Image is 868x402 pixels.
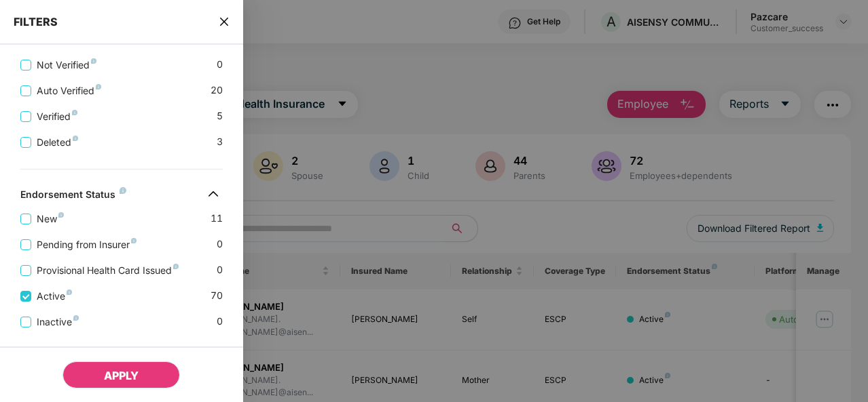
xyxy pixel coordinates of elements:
[31,135,84,150] span: Deleted
[217,134,223,150] span: 3
[73,136,78,141] img: svg+xml;base64,PHN2ZyB4bWxucz0iaHR0cDovL3d3dy53My5vcmcvMjAwMC9zdmciIHdpZHRoPSI4IiBoZWlnaHQ9IjgiIH...
[219,15,230,28] span: close
[120,187,126,194] img: svg+xml;base64,PHN2ZyB4bWxucz0iaHR0cDovL3d3dy53My5vcmcvMjAwMC9zdmciIHdpZHRoPSI4IiBoZWlnaHQ9IjgiIH...
[217,262,223,278] span: 0
[211,288,223,304] span: 70
[31,58,102,73] span: Not Verified
[58,212,64,218] img: svg+xml;base64,PHN2ZyB4bWxucz0iaHR0cDovL3d3dy53My5vcmcvMjAwMC9zdmciIHdpZHRoPSI4IiBoZWlnaHQ9IjgiIH...
[67,289,72,295] img: svg+xml;base64,PHN2ZyB4bWxucz0iaHR0cDovL3d3dy53My5vcmcvMjAwMC9zdmciIHdpZHRoPSI4IiBoZWlnaHQ9IjgiIH...
[104,369,139,382] span: APPLY
[217,237,223,252] span: 0
[131,238,137,243] img: svg+xml;base64,PHN2ZyB4bWxucz0iaHR0cDovL3d3dy53My5vcmcvMjAwMC9zdmciIHdpZHRoPSI4IiBoZWlnaHQ9IjgiIH...
[31,109,83,124] span: Verified
[62,361,180,388] button: APPLY
[91,58,96,64] img: svg+xml;base64,PHN2ZyB4bWxucz0iaHR0cDovL3d3dy53My5vcmcvMjAwMC9zdmciIHdpZHRoPSI4IiBoZWlnaHQ9IjgiIH...
[31,83,107,98] span: Auto Verified
[211,83,223,98] span: 20
[72,110,77,115] img: svg+xml;base64,PHN2ZyB4bWxucz0iaHR0cDovL3d3dy53My5vcmcvMjAwMC9zdmciIHdpZHRoPSI4IiBoZWlnaHQ9IjgiIH...
[217,57,223,73] span: 0
[217,314,223,329] span: 0
[31,315,84,329] span: Inactive
[31,289,77,304] span: Active
[173,264,179,269] img: svg+xml;base64,PHN2ZyB4bWxucz0iaHR0cDovL3d3dy53My5vcmcvMjAwMC9zdmciIHdpZHRoPSI4IiBoZWlnaHQ9IjgiIH...
[217,108,223,124] span: 5
[20,188,126,205] div: Endorsement Status
[31,212,69,226] span: New
[14,15,58,28] span: FILTERS
[31,237,142,252] span: Pending from Insurer
[73,315,79,321] img: svg+xml;base64,PHN2ZyB4bWxucz0iaHR0cDovL3d3dy53My5vcmcvMjAwMC9zdmciIHdpZHRoPSI4IiBoZWlnaHQ9IjgiIH...
[211,211,223,226] span: 11
[96,84,101,89] img: svg+xml;base64,PHN2ZyB4bWxucz0iaHR0cDovL3d3dy53My5vcmcvMjAwMC9zdmciIHdpZHRoPSI4IiBoZWlnaHQ9IjgiIH...
[31,263,184,278] span: Provisional Health Card Issued
[202,183,224,205] img: svg+xml;base64,PHN2ZyB4bWxucz0iaHR0cDovL3d3dy53My5vcmcvMjAwMC9zdmciIHdpZHRoPSIzMiIgaGVpZ2h0PSIzMi...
